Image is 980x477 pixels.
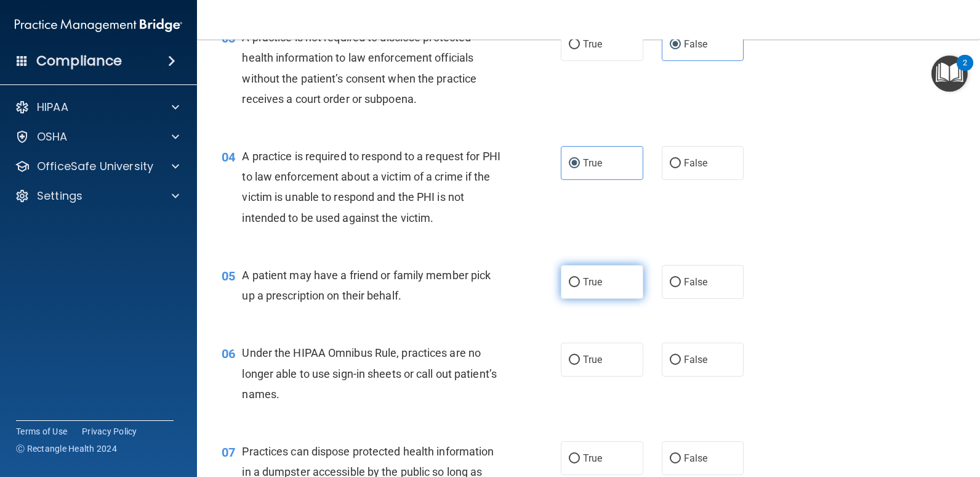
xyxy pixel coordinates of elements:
[242,31,476,105] span: A practice is not required to disclose protected health information to law enforcement officials ...
[684,354,708,365] span: False
[222,150,235,165] span: 04
[15,129,179,144] a: OSHA
[684,38,708,50] span: False
[242,269,491,302] span: A patient may have a friend or family member pick up a prescription on their behalf.
[670,356,681,365] input: False
[931,55,968,92] button: Open Resource Center, 2 new notifications
[82,425,137,438] a: Privacy Policy
[37,100,68,115] p: HIPAA
[36,52,122,70] h4: Compliance
[670,278,681,287] input: False
[684,452,708,464] span: False
[222,269,235,283] span: 05
[37,189,82,203] p: Settings
[670,159,681,168] input: False
[15,189,179,203] a: Settings
[37,159,153,174] p: OfficeSafe University
[16,442,117,455] span: Ⓒ Rectangle Health 2024
[15,159,179,174] a: OfficeSafe University
[569,278,580,287] input: True
[670,40,681,49] input: False
[583,38,602,50] span: True
[37,129,68,144] p: OSHA
[242,346,497,400] span: Under the HIPAA Omnibus Rule, practices are no longer able to use sign-in sheets or call out pati...
[242,150,500,224] span: A practice is required to respond to a request for PHI to law enforcement about a victim of a cri...
[583,354,602,365] span: True
[963,63,967,79] div: 2
[684,157,708,169] span: False
[583,452,602,464] span: True
[16,425,67,438] a: Terms of Use
[684,276,708,288] span: False
[569,454,580,463] input: True
[583,276,602,288] span: True
[222,346,235,361] span: 06
[569,356,580,365] input: True
[569,159,580,168] input: True
[15,13,182,38] img: PMB logo
[670,454,681,463] input: False
[583,157,602,169] span: True
[569,40,580,49] input: True
[15,100,179,115] a: HIPAA
[222,445,235,460] span: 07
